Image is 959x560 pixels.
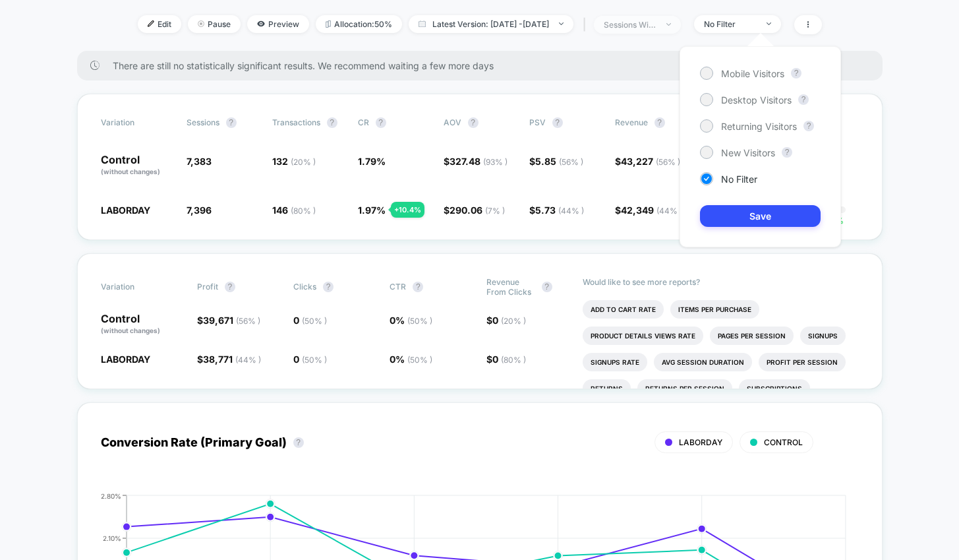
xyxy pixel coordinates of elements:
[291,157,316,167] span: ( 20 % )
[656,206,682,216] span: ( 44 % )
[583,277,859,287] p: Would like to see more reports?
[535,156,583,167] span: 5.85
[235,355,261,365] span: ( 44 % )
[419,20,426,27] img: calendar
[293,315,327,326] span: 0
[483,157,508,167] span: ( 93 % )
[197,282,218,292] span: Profit
[654,353,752,371] li: Avg Session Duration
[486,315,526,326] span: $
[390,315,432,326] span: 0 %
[583,353,647,371] li: Signups Rate
[272,204,316,216] span: 146
[409,15,573,33] span: Latest Version: [DATE] - [DATE]
[413,282,423,292] button: ?
[444,204,505,216] span: $
[101,277,173,297] span: Variation
[101,491,121,499] tspan: 2.80%
[101,327,160,334] span: (without changes)
[203,354,261,365] span: 38,771
[583,300,664,319] li: Add To Cart Rate
[704,19,757,29] div: No Filter
[407,316,432,326] span: ( 50 % )
[225,282,235,292] button: ?
[316,15,402,33] span: Allocation: 50%
[798,94,809,105] button: ?
[501,355,526,365] span: ( 80 % )
[559,157,583,167] span: ( 56 % )
[376,117,386,128] button: ?
[580,15,594,34] span: |
[721,94,792,106] span: Desktop Visitors
[291,206,316,216] span: ( 80 % )
[764,437,803,447] span: CONTROL
[739,379,810,398] li: Subscriptions
[101,168,160,175] span: (without changes)
[302,316,327,326] span: ( 50 % )
[197,315,260,326] span: $
[101,313,184,336] p: Control
[272,156,316,167] span: 132
[559,22,564,25] img: end
[293,282,316,292] span: Clicks
[323,282,334,292] button: ?
[197,354,261,365] span: $
[326,20,331,28] img: rebalance
[721,147,775,158] span: New Visitors
[721,68,784,79] span: Mobile Visitors
[791,68,801,78] button: ?
[138,15,181,33] span: Edit
[485,206,505,216] span: ( 7 % )
[293,437,304,448] button: ?
[358,117,369,127] span: CR
[759,353,846,371] li: Profit Per Session
[679,437,722,447] span: LABORDAY
[501,316,526,326] span: ( 20 % )
[492,354,526,365] span: 0
[293,354,327,365] span: 0
[198,20,204,27] img: end
[583,379,631,398] li: Returns
[486,354,526,365] span: $
[800,327,846,345] li: Signups
[203,315,260,326] span: 39,671
[529,156,583,167] span: $
[535,204,584,216] span: 5.73
[407,355,432,365] span: ( 50 % )
[444,156,508,167] span: $
[767,22,771,25] img: end
[272,117,320,127] span: Transactions
[390,354,432,365] span: 0 %
[721,121,797,132] span: Returning Visitors
[621,156,680,167] span: 43,227
[302,355,327,365] span: ( 50 % )
[247,15,309,33] span: Preview
[542,282,552,292] button: ?
[492,315,526,326] span: 0
[637,379,732,398] li: Returns Per Session
[615,156,680,167] span: $
[444,117,461,127] span: AOV
[188,15,241,33] span: Pause
[529,204,584,216] span: $
[803,121,814,131] button: ?
[782,147,792,158] button: ?
[450,156,508,167] span: 327.48
[113,60,856,71] span: There are still no statistically significant results. We recommend waiting a few more days
[670,300,759,319] li: Items Per Purchase
[390,282,406,292] span: CTR
[101,154,173,177] p: Control
[700,205,821,227] button: Save
[187,156,212,167] span: 7,383
[101,354,150,365] span: LABORDAY
[391,202,424,218] div: + 10.4 %
[187,117,219,127] span: Sessions
[666,23,671,26] img: end
[654,117,665,128] button: ?
[604,20,656,30] div: sessions with impression
[529,117,546,127] span: PSV
[583,327,703,345] li: Product Details Views Rate
[358,204,386,216] span: 1.97 %
[710,327,794,345] li: Pages Per Session
[552,117,563,128] button: ?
